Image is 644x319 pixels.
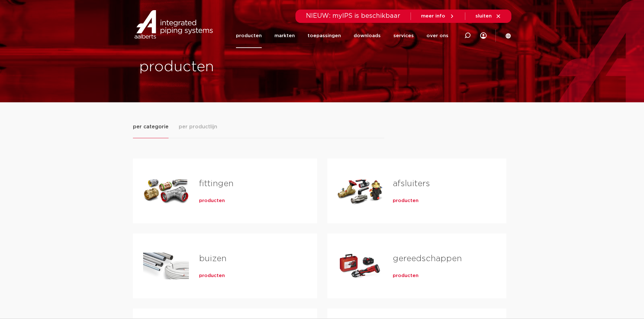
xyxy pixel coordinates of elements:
a: downloads [354,24,381,48]
a: producten [393,198,419,204]
a: fittingen [199,180,233,188]
a: markten [274,24,295,48]
a: buizen [199,255,226,263]
a: meer info [421,13,455,19]
span: NIEUW: myIPS is beschikbaar [306,13,400,19]
span: meer info [421,14,445,18]
a: afsluiters [393,180,430,188]
a: gereedschappen [393,255,462,263]
nav: Menu [236,24,448,48]
a: producten [236,24,262,48]
a: producten [199,273,225,279]
a: sluiten [475,13,501,19]
h1: producten [139,57,319,77]
span: sluiten [475,14,492,18]
span: per categorie [133,123,169,131]
a: producten [393,273,419,279]
a: over ons [426,24,448,48]
span: per productlijn [179,123,217,131]
a: producten [199,198,225,204]
a: services [393,24,414,48]
a: toepassingen [308,24,341,48]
